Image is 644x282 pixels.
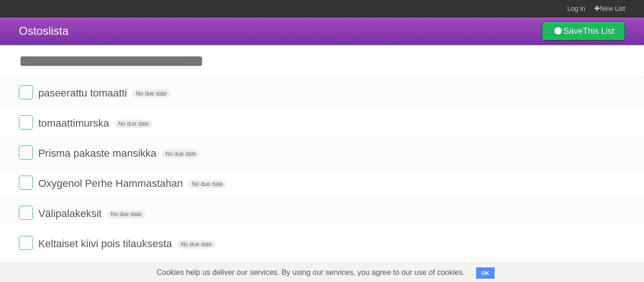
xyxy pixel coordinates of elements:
[476,267,495,279] button: OK
[38,117,111,129] span: tomaattimurska
[19,236,33,250] label: Done
[542,22,625,40] a: SaveThis List
[107,210,145,218] span: No due date
[177,240,215,249] span: No due date
[147,263,474,282] span: Cookies help us deliver our services. By using our services, you agree to our use of cookies.
[583,26,614,36] b: This List
[38,147,159,159] span: Prisma pakaste mansikka
[19,24,68,37] span: Ostoslista
[162,150,200,158] span: No due date
[115,120,153,128] span: No due date
[132,89,171,98] span: No due date
[188,180,226,188] span: No due date
[38,177,185,189] span: Oxygenol Perhe Hammastahan
[19,145,33,160] label: Done
[19,85,33,99] label: Done
[19,115,33,129] label: Done
[38,87,129,99] span: paseerattu tomaatti
[38,238,174,250] span: Keltaiset kiivi pois tilauksesta
[38,208,104,219] span: Välipalakeksit
[19,206,33,220] label: Done
[19,176,33,190] label: Done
